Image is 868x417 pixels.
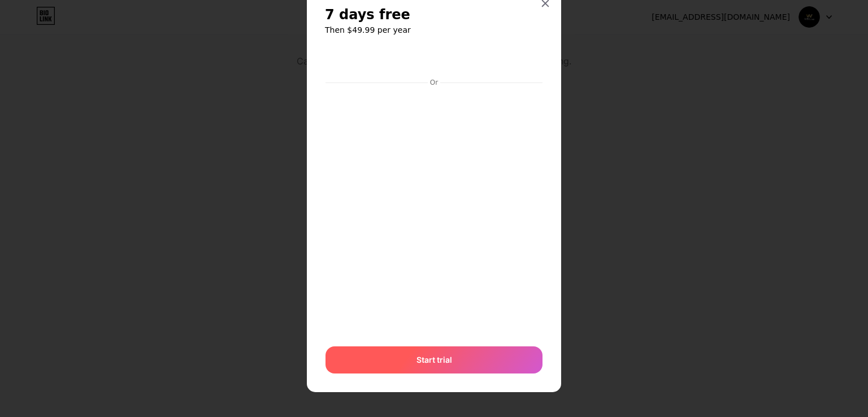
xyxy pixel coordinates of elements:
iframe: Bảo mật khung nhập liệu thanh toán [323,88,545,335]
span: Start trial [416,354,452,366]
span: 7 days free [325,6,410,24]
h6: Then $49.99 per year [325,24,543,36]
div: Or [428,78,440,87]
iframe: Bảo mật khung nút thanh toán [325,47,542,75]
